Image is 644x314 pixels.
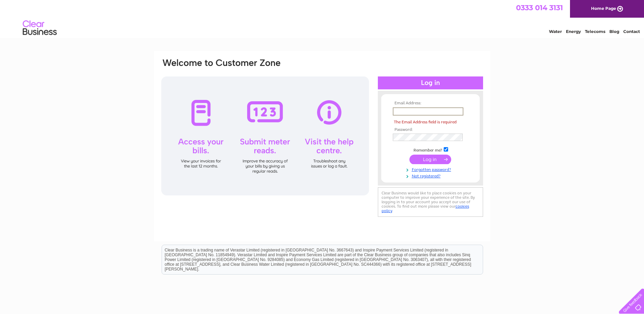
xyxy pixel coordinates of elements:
span: The Email Address field is required [394,120,457,124]
a: Blog [609,29,619,34]
td: Remember me? [391,146,470,153]
a: Forgotten password? [393,166,470,172]
input: Submit [409,155,451,164]
a: cookies policy [382,204,469,213]
a: Energy [566,29,581,34]
a: 0333 014 3131 [516,3,563,12]
a: Not registered? [393,172,470,179]
div: Clear Business would like to place cookies on your computer to improve your experience of the sit... [378,187,483,217]
img: logo.png [22,18,57,38]
div: Clear Business is a trading name of Verastar Limited (registered in [GEOGRAPHIC_DATA] No. 3667643... [162,4,483,33]
th: Password: [391,127,470,132]
a: Telecoms [585,29,605,34]
a: Contact [623,29,640,34]
a: Water [549,29,562,34]
th: Email Address: [391,101,470,106]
